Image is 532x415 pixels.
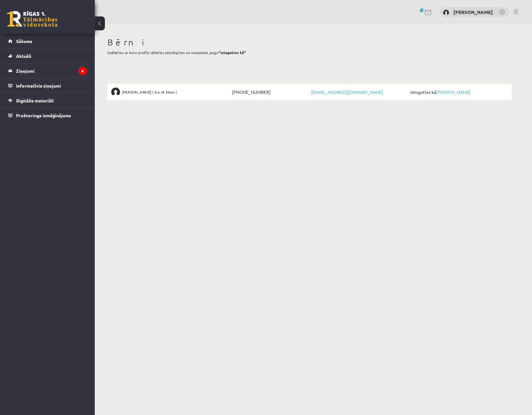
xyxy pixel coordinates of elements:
[8,108,87,123] a: Proktoringa izmēģinājums
[16,53,31,59] span: Aktuāli
[311,89,383,95] a: [EMAIL_ADDRESS][DOMAIN_NAME]
[16,98,54,103] span: Digitālie materiāli
[409,88,508,96] span: Ielogoties kā
[107,37,512,48] h1: Bērni
[218,50,246,55] b: "Ielogoties kā"
[16,64,87,78] legend: Ziņojumi
[122,88,177,96] span: [PERSON_NAME] ( 8.a JK klase )
[16,113,71,118] span: Proktoringa izmēģinājums
[230,88,310,96] span: [PHONE_NUMBER]
[453,9,493,15] a: [PERSON_NAME]
[16,78,87,93] legend: Informatīvie ziņojumi
[16,38,32,44] span: Sākums
[8,49,87,63] a: Aktuāli
[8,93,87,108] a: Digitālie materiāli
[107,50,512,55] p: Izvēlaties ar kuru profilu vēlaties pieslēgties un nospiežat pogu
[8,34,87,48] a: Sākums
[8,64,87,78] a: Ziņojumi5
[436,89,470,95] a: [PERSON_NAME]
[7,11,57,27] a: Rīgas 1. Tālmācības vidusskola
[78,67,87,75] i: 5
[111,88,120,96] img: Marta Grāve
[443,9,449,16] img: Andrejs Grāve
[8,78,87,93] a: Informatīvie ziņojumi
